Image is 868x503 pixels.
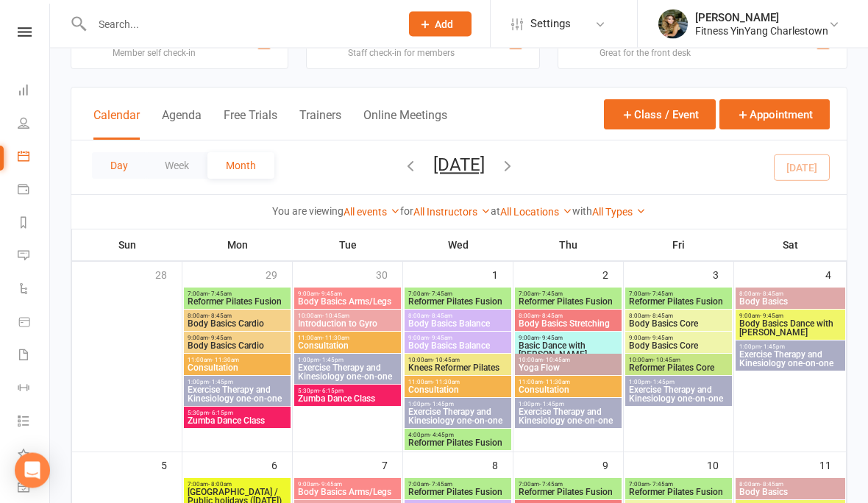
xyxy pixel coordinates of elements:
[819,453,846,477] div: 11
[93,109,140,140] button: Calendar
[628,386,729,404] span: Exercise Therapy and Kinesiology one-on-one
[628,320,729,329] span: Body Basics Core
[628,379,729,386] span: 1:00pm
[650,482,673,488] span: - 7:45am
[319,482,342,488] span: - 9:45am
[408,291,508,298] span: 7:00am
[408,379,508,386] span: 11:00am
[492,263,513,287] div: 1
[408,402,508,408] span: 1:00pm
[297,388,398,395] span: 5:30pm
[707,453,733,477] div: 10
[433,357,460,364] span: - 10:45am
[433,155,485,176] button: [DATE]
[760,313,783,320] span: - 9:45am
[760,291,783,298] span: - 8:45am
[429,291,452,298] span: - 7:45am
[187,313,288,320] span: 8:00am
[518,320,619,329] span: Body Basics Stretching
[539,335,563,342] span: - 9:45am
[344,207,400,218] a: All events
[319,291,342,298] span: - 9:45am
[628,291,729,298] span: 7:00am
[539,291,563,298] span: - 7:45am
[162,109,202,140] button: Agenda
[403,230,513,261] th: Wed
[739,313,842,320] span: 9:00am
[650,291,673,298] span: - 7:45am
[187,335,288,342] span: 9:00am
[18,174,51,207] a: Payments
[187,342,288,351] span: Body Basics Cardio
[739,488,842,497] span: Body Basics
[208,482,232,488] span: - 8:00am
[429,482,452,488] span: - 7:45am
[408,386,508,395] span: Consultation
[624,230,734,261] th: Fri
[319,357,344,364] span: - 1:45pm
[413,207,491,218] a: All Instructors
[492,453,513,477] div: 8
[187,417,288,426] span: Zumba Dance Class
[293,230,403,261] th: Tue
[208,335,232,342] span: - 9:45am
[739,482,842,488] span: 8:00am
[602,453,623,477] div: 9
[491,206,500,218] strong: at
[628,335,729,342] span: 9:00am
[658,10,688,39] img: thumb_image1684727916.png
[739,344,842,351] span: 1:00pm
[518,313,619,320] span: 8:00am
[187,357,288,364] span: 11:00am
[408,298,508,307] span: Reformer Pilates Fusion
[209,379,233,386] span: - 1:45pm
[518,291,619,298] span: 7:00am
[739,320,842,338] span: Body Basics Dance with [PERSON_NAME]
[18,75,51,108] a: Dashboard
[187,364,288,373] span: Consultation
[429,313,452,320] span: - 8:45am
[187,379,288,386] span: 1:00pm
[518,379,619,386] span: 11:00am
[543,357,570,364] span: - 10:45am
[540,402,564,408] span: - 1:45pm
[628,298,729,307] span: Reformer Pilates Fusion
[734,230,847,261] th: Sat
[518,488,619,497] span: Reformer Pilates Fusion
[212,357,239,364] span: - 11:30am
[408,320,508,329] span: Body Basics Balance
[297,395,398,404] span: Zumba Dance Class
[113,49,204,59] div: Member self check-in
[408,342,508,351] span: Body Basics Balance
[187,386,288,404] span: Exercise Therapy and Kinesiology one-on-one
[272,206,344,218] strong: You are viewing
[433,379,460,386] span: - 11:30am
[628,313,729,320] span: 8:00am
[322,335,349,342] span: - 11:30am
[382,453,402,477] div: 7
[348,49,455,59] div: Staff check-in for members
[18,207,51,240] a: Reports
[271,453,292,477] div: 6
[297,291,398,298] span: 9:00am
[161,453,182,477] div: 5
[187,291,288,298] span: 7:00am
[572,206,592,218] strong: with
[518,482,619,488] span: 7:00am
[592,207,646,218] a: All Types
[518,357,619,364] span: 10:00am
[208,291,232,298] span: - 7:45am
[408,488,508,497] span: Reformer Pilates Fusion
[297,488,398,497] span: Body Basics Arms/Legs
[518,408,619,426] span: Exercise Therapy and Kinesiology one-on-one
[408,432,508,439] span: 4:00pm
[88,14,390,35] input: Search...
[15,453,50,488] div: Open Intercom Messenger
[713,263,733,287] div: 3
[695,11,828,24] div: [PERSON_NAME]
[297,342,398,351] span: Consultation
[409,12,472,37] button: Add
[513,230,624,261] th: Thu
[408,335,508,342] span: 9:00am
[628,488,729,497] span: Reformer Pilates Fusion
